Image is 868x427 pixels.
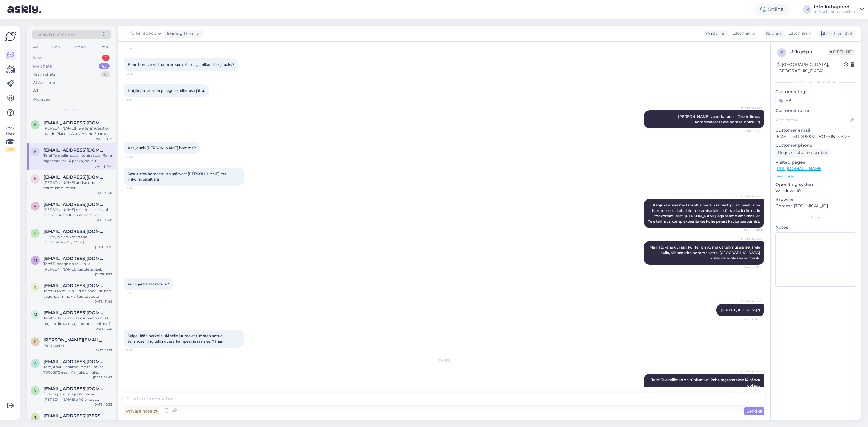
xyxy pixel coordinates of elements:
[43,413,106,419] span: tiiu.riismandel@gmail.com
[43,207,112,218] div: [PERSON_NAME] tellimus ei ole läbi läinud kuna tellimuste eest pole tasutud. :)
[165,30,201,37] div: leading the chat
[34,361,37,366] span: a
[34,231,37,235] span: h
[125,186,148,190] span: 13:48
[43,153,112,164] div: Tere! Teie tellimus on tühistatud. Raha tagastatakse 14 päeva jooksul.
[43,391,112,402] div: Üks on jook, mis joote päeva [PERSON_NAME] :) Võib koos kasutada
[775,174,856,179] p: See more ...
[125,155,148,159] span: 13:48
[125,71,148,76] span: 12:45
[98,43,111,51] div: Email
[43,180,112,191] div: [PERSON_NAME] andke oma tellimuse number
[5,147,16,152] div: 2 / 3
[43,288,112,299] div: Tere! Ei toimi ja nüüd on soodustused aegunud minu valitud toodetel.
[34,339,37,344] span: r
[775,96,856,105] input: Add a tag
[95,164,112,168] div: [DATE] 9:45
[775,108,856,114] p: Customer name
[33,80,55,86] div: AI Assistant
[43,234,112,245] div: Hi! Yes, we deliver to the [GEOGRAPHIC_DATA].
[775,159,856,165] p: Visited pages
[803,5,811,14] div: IK
[95,272,112,277] div: [DATE] 9:33
[764,30,783,37] div: Support
[740,129,763,133] span: Seen ✓ 13:25
[94,218,112,222] div: [DATE] 9:40
[128,334,224,344] span: Selge. Jään hetkel siiski selle juurde et tühistan antud tellimuse ning tellin uuesti kampaania r...
[99,63,110,69] div: 45
[72,43,87,51] div: Socials
[94,348,112,353] div: [DATE] 11:27
[34,388,36,393] span: v
[94,326,112,331] div: [DATE] 12:21
[43,316,112,326] div: Tere! Ootan ostuosakonnast vastust, tegin tellimuse, aga ootan kinnitust :)
[93,137,112,141] div: [DATE] 10:26
[775,196,856,203] p: Browser
[649,245,761,260] span: Ma natukene uurisin, kui Teil on võimalus tellimusele ise järele tulla, siis saaksite homme kätte...
[740,105,763,110] span: Info kehapood
[732,30,751,37] span: Estonian
[93,375,112,380] div: [DATE] 10:43
[775,215,856,221] div: Extra
[43,174,106,180] span: kirsikakivine@gmail.com
[790,48,828,55] div: # f1ujrfpk
[93,299,112,304] div: [DATE] 21:49
[43,202,106,207] span: annelimusto@gmail.com
[125,97,148,102] span: 12:47
[740,317,763,321] span: Seen ✓ 16:02
[34,204,37,208] span: a
[43,256,106,261] span: maryh@hot.ee
[34,149,37,154] span: k
[43,386,106,391] span: virgeaug@gmail.com
[126,30,156,37] span: Info kehapood
[775,166,823,171] a: [URL][DOMAIN_NAME]
[43,283,106,288] span: annelimusto@gmail.com
[775,89,856,95] p: Customer tags
[128,282,169,286] span: kuhu järele saaks tulla?
[740,299,763,303] span: Info kehapood
[740,369,763,373] span: Info kehapood
[34,122,37,127] span: k
[756,4,788,15] div: Online
[33,55,42,61] div: New
[43,359,106,364] span: anaralijev@gmail.com
[128,88,205,93] span: Kui jõuab siis võin praeguse tellimuse jätta.
[125,291,148,295] span: 15:53
[128,62,234,67] span: Enne homset või homme see tellimus ju niikuinii ei jõuaks?
[814,9,858,14] div: Info kehapood's website
[721,308,760,312] span: [STREET_ADDRESS] :)
[43,337,106,343] span: rita.m.gyarmati@gmail.com
[775,127,856,133] p: Customer email
[43,126,112,137] div: [PERSON_NAME]! Teie tellimusest on puudu Placent Activ Milano Shampoo ja Conditioner 250ml. Oleme...
[34,285,37,290] span: a
[34,415,36,420] span: t
[128,171,227,181] span: Sest alates homsest keskpäevast [PERSON_NAME] ma niikuinii pikalt ära
[775,203,856,209] p: Chrome [TECHNICAL_ID]
[128,146,196,150] span: Kas jõuab [PERSON_NAME] homme?
[43,364,112,375] div: Tere, Anar! Täname Teid tellimuse 70005915 eest. Kahjuks on üks [PERSON_NAME] tellimusest hetkel ...
[817,30,855,38] div: Archive chat
[32,43,39,51] div: All
[5,125,16,152] div: Look Here
[94,191,112,195] div: [DATE] 9:40
[775,133,856,140] p: [EMAIL_ADDRESS][DOMAIN_NAME]
[740,194,763,199] span: Info kehapood
[33,96,51,102] div: Archived
[63,107,80,112] span: My chats
[651,378,761,388] span: Tere! Teie tellimus on tühistatud. Raha tagastatakse 14 päeva jooksul.
[93,402,112,407] div: [DATE] 10:33
[5,31,16,42] img: Askly Logo
[101,71,110,77] div: 0
[775,80,856,85] div: Customer information
[814,5,864,14] a: Info kehapoodInfo kehapood's website
[43,261,112,272] div: Tere! E-poega on tekkinud [PERSON_NAME], kas olete veel huvitatud? Saaksin tellimuse tööse lükata.
[704,30,727,37] div: Customer
[775,188,856,194] p: Windows 10
[33,88,38,94] div: All
[33,71,55,77] div: Team chats
[33,63,52,69] div: My chats
[740,236,763,241] span: Info kehapood
[43,343,112,348] div: Kena päeva!
[125,46,148,50] span: 12:42
[814,5,858,9] div: Info kehapood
